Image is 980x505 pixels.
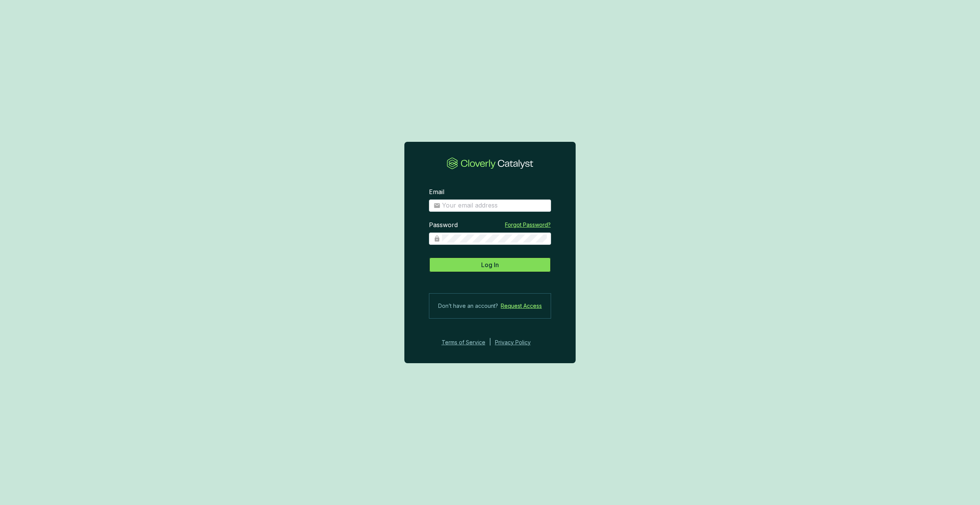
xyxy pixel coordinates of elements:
[442,234,547,243] input: Password
[495,338,541,347] a: Privacy Policy
[429,221,458,229] label: Password
[429,257,551,272] button: Log In
[439,338,485,347] a: Terms of Service
[429,188,444,196] label: Email
[438,301,498,311] span: Don’t have an account?
[505,221,551,229] a: Forgot Password?
[442,201,546,210] input: Email
[481,260,499,269] span: Log In
[489,338,491,347] div: |
[501,301,542,311] a: Request Access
